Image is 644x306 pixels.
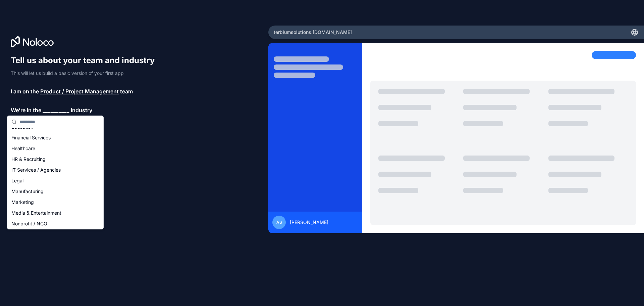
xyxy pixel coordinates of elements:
div: Manufacturing [9,186,102,197]
span: Product / Project Management [40,87,119,95]
span: [PERSON_NAME] [290,219,328,226]
span: We’re in the [11,106,41,114]
div: Marketing [9,197,102,208]
div: Suggestions [7,128,103,229]
h1: Tell us about your team and industry [11,55,161,66]
div: Media & Entertainment [9,208,102,218]
div: Legal [9,175,102,186]
span: team [120,87,133,95]
span: __________ [43,106,69,114]
span: industry [71,106,92,114]
p: This will let us build a basic version of your first app [11,70,161,77]
div: Healthcare [9,143,102,154]
span: AS [276,220,282,225]
div: IT Services / Agencies [9,165,102,175]
div: Financial Services [9,132,102,143]
div: Nonprofit / NGO [9,218,102,229]
div: HR & Recruiting [9,154,102,165]
span: terbiumsolutions .[DOMAIN_NAME] [274,29,352,36]
span: I am on the [11,87,39,95]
